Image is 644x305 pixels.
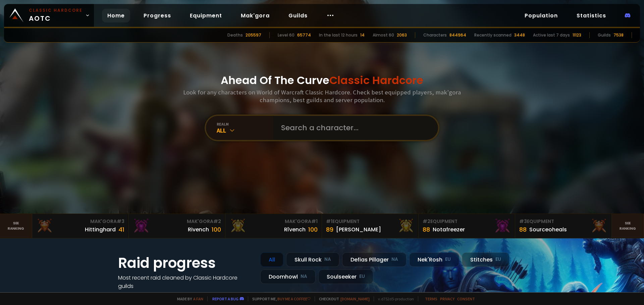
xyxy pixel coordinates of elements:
[495,256,501,263] small: EU
[193,296,203,301] a: a fan
[212,296,238,301] a: Report a bug
[117,218,124,225] span: # 3
[85,225,116,234] div: Hittinghard
[212,225,221,234] div: 100
[36,218,124,225] div: Mak'Gora
[129,214,225,238] a: Mak'Gora#2Rivench100
[235,9,275,22] a: Mak'gora
[514,32,525,38] div: 3448
[277,296,311,301] a: Buy me a coffee
[340,296,370,301] a: [DOMAIN_NAME]
[449,32,466,38] div: 844964
[278,32,294,38] div: Level 60
[260,252,283,267] div: All
[188,225,209,234] div: Rivench
[184,9,227,22] a: Equipment
[445,256,451,263] small: EU
[118,274,252,290] h4: Most recent raid cleaned by Classic Hardcore guilds
[519,218,527,225] span: # 3
[283,9,313,22] a: Guilds
[284,225,306,234] div: Rîvench
[598,32,611,38] div: Guilds
[529,225,567,234] div: Sourceoheals
[457,296,475,301] a: Consent
[229,218,318,225] div: Mak'Gora
[397,32,407,38] div: 2063
[180,88,464,104] h3: Look for any characters on World of Warcraft Classic Hardcore. Check best equipped players, mak'g...
[425,296,437,301] a: Terms
[246,32,261,38] div: 205597
[221,72,423,88] h1: Ahead Of The Curve
[286,252,339,267] div: Skull Rock
[32,214,129,238] a: Mak'Gora#3Hittinghard41
[462,252,509,267] div: Stitches
[423,32,447,38] div: Characters
[118,252,252,274] h1: Raid progress
[324,256,331,263] small: NA
[217,122,273,127] div: realm
[326,218,332,225] span: # 1
[225,214,322,238] a: Mak'Gora#1Rîvench100
[336,225,381,234] div: [PERSON_NAME]
[423,225,430,234] div: 88
[391,256,398,263] small: NA
[260,270,316,284] div: Doomhowl
[519,9,563,22] a: Population
[374,296,414,301] span: v. d752d5 - production
[326,225,333,234] div: 89
[173,296,203,301] span: Made by
[301,273,307,280] small: NA
[133,218,221,225] div: Mak'Gora
[213,218,221,225] span: # 2
[419,214,515,238] a: #2Equipment88Notafreezer
[519,225,527,234] div: 88
[373,32,394,38] div: Almost 60
[612,214,644,238] a: Seeranking
[102,9,130,22] a: Home
[311,218,318,225] span: # 1
[308,225,318,234] div: 100
[360,32,365,38] div: 14
[433,225,465,234] div: Notafreezer
[118,291,162,298] a: See all progress
[571,9,611,22] a: Statistics
[515,214,612,238] a: #3Equipment88Sourceoheals
[318,270,373,284] div: Soulseeker
[297,32,311,38] div: 65774
[326,218,414,225] div: Equipment
[409,252,459,267] div: Nek'Rosh
[573,32,581,38] div: 11123
[319,32,358,38] div: In the last 12 hours
[342,252,407,267] div: Defias Pillager
[533,32,570,38] div: Active last 7 days
[359,273,365,280] small: EU
[248,296,311,301] span: Support me,
[29,7,83,13] small: Classic Hardcore
[227,32,243,38] div: Deaths
[4,4,94,27] a: Classic HardcoreAOTC
[277,116,430,140] input: Search a character...
[474,32,512,38] div: Recently scanned
[329,73,423,88] span: Classic Hardcore
[613,32,624,38] div: 7538
[423,218,511,225] div: Equipment
[440,296,454,301] a: Privacy
[138,9,176,22] a: Progress
[519,218,607,225] div: Equipment
[315,296,370,301] span: Checkout
[118,225,124,234] div: 41
[217,127,273,134] div: All
[423,218,430,225] span: # 2
[322,214,419,238] a: #1Equipment89[PERSON_NAME]
[29,7,83,23] span: AOTC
